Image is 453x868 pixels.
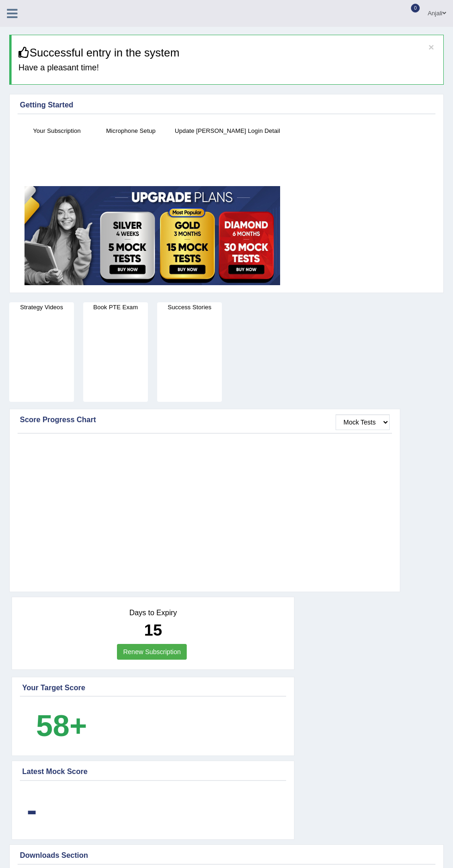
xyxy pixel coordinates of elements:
[22,766,284,777] div: Latest Mock Score
[411,4,420,12] span: 0
[20,414,390,425] div: Score Progress Chart
[117,644,187,660] a: Renew Subscription
[98,126,163,136] h4: Microphone Setup
[144,621,162,639] b: 15
[18,47,436,59] h3: Successful entry in the system
[83,302,148,312] h4: Book PTE Exam
[20,850,433,861] div: Downloads Section
[172,126,282,136] h4: Update [PERSON_NAME] Login Detail
[22,609,284,617] h4: Days to Expiry
[24,126,89,136] h4: Your Subscription
[20,100,433,111] div: Getting Started
[24,186,280,285] img: small5.jpg
[36,709,87,743] b: 58+
[157,302,222,312] h4: Success Stories
[429,42,434,52] button: ×
[22,682,284,693] div: Your Target Score
[18,63,436,73] h4: Have a pleasant time!
[9,302,74,312] h4: Strategy Videos
[27,793,37,827] b: -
